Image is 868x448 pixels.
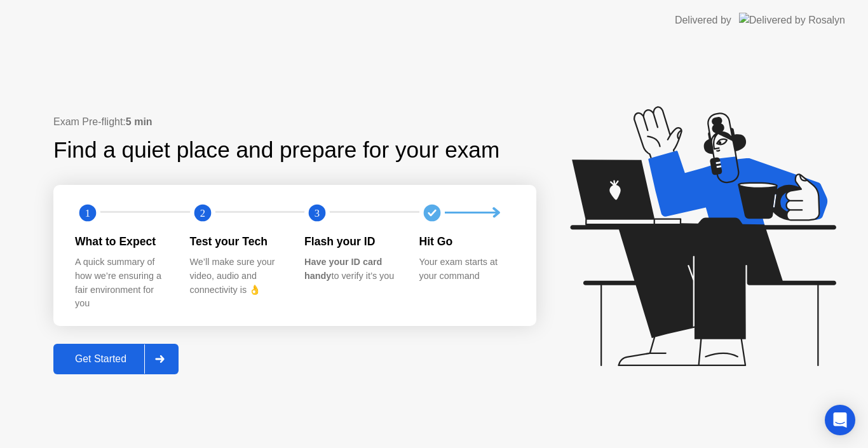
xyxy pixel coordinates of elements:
div: to verify it’s you [304,255,399,283]
div: Open Intercom Messenger [825,405,855,435]
div: Your exam starts at your command [419,255,514,283]
div: We’ll make sure your video, audio and connectivity is 👌 [190,255,285,297]
text: 2 [200,207,205,219]
button: Get Started [53,344,179,374]
img: Delivered by Rosalyn [739,13,845,27]
div: What to Expect [75,233,170,250]
b: Have your ID card handy [304,257,382,281]
div: Delivered by [675,13,731,28]
text: 3 [315,207,320,219]
div: Exam Pre-flight: [53,114,536,130]
div: Get Started [57,353,144,365]
div: Find a quiet place and prepare for your exam [53,133,501,167]
div: Test your Tech [190,233,285,250]
div: A quick summary of how we’re ensuring a fair environment for you [75,255,170,310]
b: 5 min [126,116,153,127]
div: Flash your ID [304,233,399,250]
text: 1 [85,207,90,219]
div: Hit Go [419,233,514,250]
